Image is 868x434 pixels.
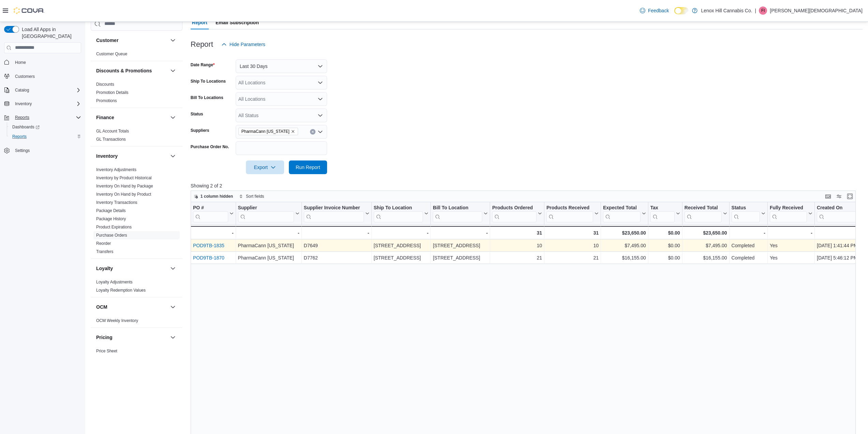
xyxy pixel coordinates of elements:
span: Reports [12,113,81,122]
a: Transfers [96,249,113,254]
div: 31 [492,229,542,237]
span: Product Expirations [96,224,132,230]
span: Inventory [12,100,81,108]
a: Loyalty Adjustments [96,280,133,284]
div: Tax [650,205,675,211]
label: Status [191,111,203,117]
a: Loyalty Redemption Values [96,288,146,293]
h3: Report [191,40,213,48]
button: OCM [96,304,167,310]
span: Hide Parameters [230,41,265,48]
button: Clear input [310,129,315,135]
div: - [373,229,428,237]
button: Last 30 Days [236,59,327,73]
span: Inventory Transactions [96,200,137,205]
a: Reorder [96,241,111,246]
span: Customers [15,74,35,79]
a: Reports [10,132,29,141]
div: D7649 [304,241,369,250]
button: PO # [193,205,234,222]
button: Pricing [169,333,177,341]
button: Home [1,57,84,67]
button: Run Report [289,160,327,174]
div: 21 [492,254,542,262]
span: Reorder [96,241,111,246]
div: Products Ordered [492,205,536,222]
label: Bill To Locations [191,95,223,100]
div: 31 [546,229,599,237]
span: Discounts [96,82,114,87]
p: Showing 2 of 2 [191,182,863,189]
span: Feedback [648,7,669,14]
a: Discounts [96,82,114,87]
div: 10 [546,241,599,250]
span: Email Subscription [216,16,259,29]
div: - [731,229,765,237]
span: GL Account Totals [96,128,129,134]
a: Customer Queue [96,52,127,56]
button: Open list of options [318,129,323,135]
h3: Finance [96,114,114,121]
div: 10 [492,241,542,250]
button: Supplier [238,205,299,222]
button: Catalog [12,86,32,94]
button: Customer [96,37,167,44]
span: Promotions [96,98,117,103]
div: Farhan Islam [759,6,767,15]
a: Inventory by Product Historical [96,176,152,180]
button: Open list of options [318,96,323,102]
span: Inventory On Hand by Product [96,192,151,197]
span: Catalog [12,86,81,94]
div: PO # URL [193,205,228,222]
a: Settings [12,146,32,155]
nav: Complex example [4,55,81,173]
button: Products Received [546,205,599,222]
a: Product Expirations [96,225,132,229]
p: | [755,6,756,15]
button: Received Total [685,205,727,222]
div: Products Ordered [492,205,536,211]
div: Completed [731,254,765,262]
img: Cova [14,7,44,14]
span: Settings [15,148,30,153]
div: $16,155.00 [685,254,727,262]
button: 1 column hidden [191,192,236,200]
span: Promotion Details [96,90,129,95]
a: Dashboards [10,123,42,131]
button: Ship To Location [373,205,428,222]
a: Inventory On Hand by Package [96,184,153,188]
div: - [433,229,488,237]
div: PharmaCann [US_STATE] [238,241,299,250]
div: Supplier Invoice Number [304,205,364,211]
button: Expected Total [603,205,646,222]
div: $0.00 [650,254,680,262]
button: Inventory [1,99,84,109]
span: Loyalty Adjustments [96,279,133,285]
div: Products Received [546,205,593,211]
a: POD9TB-1870 [193,255,224,261]
button: Status [731,205,765,222]
h3: Loyalty [96,265,113,272]
button: Export [246,160,284,174]
div: Completed [731,241,765,250]
div: OCM [91,317,182,327]
div: $7,495.00 [685,241,727,250]
span: Report [192,16,207,29]
div: Received Total [685,205,722,222]
button: Customer [169,36,177,44]
div: [STREET_ADDRESS] [433,254,488,262]
label: Ship To Locations [191,79,226,84]
label: Purchase Order No. [191,144,229,150]
button: Finance [169,113,177,122]
span: PharmaCann [US_STATE] [241,128,290,135]
div: Yes [770,254,812,262]
div: Supplier [238,205,294,211]
span: Dashboards [12,124,40,130]
button: Keyboard shortcuts [824,192,832,200]
p: Lenox Hill Cannabis Co. [701,6,752,15]
button: Tax [650,205,680,222]
button: Loyalty [96,265,167,272]
div: Bill To Location [433,205,482,222]
button: OCM [169,303,177,311]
